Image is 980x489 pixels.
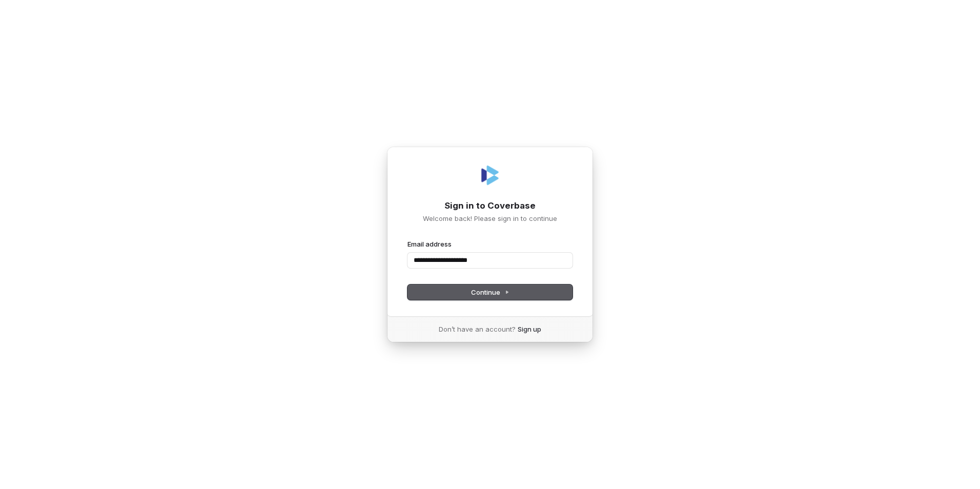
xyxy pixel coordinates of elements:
[471,288,509,297] span: Continue
[407,284,573,300] button: Continue
[518,324,541,334] a: Sign up
[439,324,516,334] span: Don’t have an account?
[407,239,452,249] label: Email address
[407,214,573,223] p: Welcome back! Please sign in to continue
[407,200,573,212] h1: Sign in to Coverbase
[478,163,502,188] img: Coverbase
